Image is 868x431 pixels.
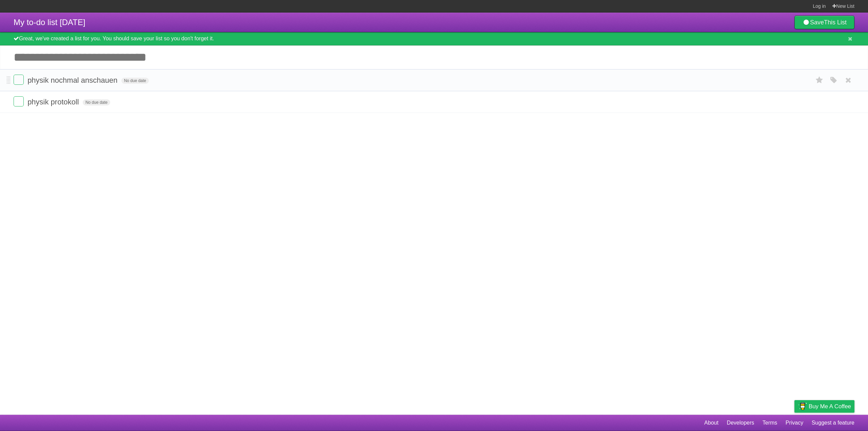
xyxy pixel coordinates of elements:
[14,18,85,27] span: My to-do list [DATE]
[14,75,24,85] label: Done
[798,400,807,412] img: Buy me a coffee
[14,96,24,106] label: Done
[704,416,718,429] a: About
[812,416,854,429] a: Suggest a feature
[83,99,110,105] span: No due date
[824,19,847,26] b: This List
[27,98,81,106] span: physik protokoll
[786,416,803,429] a: Privacy
[763,416,777,429] a: Terms
[121,78,149,84] span: No due date
[794,16,854,29] a: SaveThis List
[813,75,826,86] label: Star task
[27,76,119,84] span: physik nochmal anschauen
[809,400,851,412] span: Buy me a coffee
[727,416,754,429] a: Developers
[794,400,854,413] a: Buy me a coffee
